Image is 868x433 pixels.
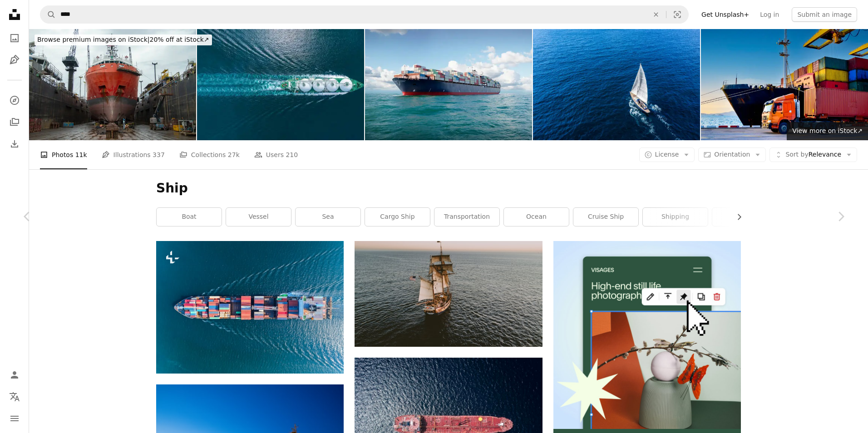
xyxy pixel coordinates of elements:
span: 210 [286,150,298,160]
a: Log in [755,7,784,22]
button: Sort byRelevance [769,148,857,162]
span: Sort by [785,151,808,158]
span: 27k [228,150,240,160]
span: 20% off at iStock ↗ [37,36,209,43]
a: boat [157,208,222,226]
img: Sailing [533,29,700,140]
button: Search Unsplash [40,6,56,23]
a: cruise [712,208,777,226]
a: brown sailboat in beach under white sky [355,290,542,298]
img: 3d cargo container ship in sea [365,29,532,140]
button: License [639,148,695,162]
button: Clear [646,6,666,23]
a: sea [296,208,360,226]
img: file-1723602894256-972c108553a7image [553,241,741,428]
a: Illustrations 337 [102,140,165,169]
a: cargo ship [365,208,430,226]
button: Menu [5,409,24,428]
a: transportation [434,208,499,226]
a: shipping [643,208,708,226]
span: Browse premium images on iStock | [37,36,149,43]
a: cruise ship [573,208,638,226]
a: Explore [5,91,24,109]
a: Next [814,173,868,260]
a: Log in / Sign up [5,366,24,384]
a: Users 210 [254,140,298,169]
a: aerial photography of tanker ship [355,423,542,432]
a: ocean [504,208,569,226]
img: Aerial top view container ship with crane bridge for load container, logistics import export, shi... [156,241,344,374]
button: Orientation [698,148,766,162]
img: Truck carrying forty-foot container leaving port terminal with ship and quay crane on the backgro... [701,29,868,140]
button: Language [5,388,24,406]
a: Photos [5,29,24,47]
a: Collections 27k [179,140,240,169]
img: Aerial top view LNG Tanker ship (Liquified Natural Gas) with contrail in the ocean sea ship carry... [197,29,364,140]
a: Collections [5,113,24,131]
button: scroll list to the right [731,208,741,226]
img: Shipping vessel in drydock undergoing repair [29,29,196,140]
a: Get Unsplash+ [696,7,755,22]
span: 337 [153,150,165,160]
a: View more on iStock↗ [787,122,868,140]
button: Submit an image [792,7,857,22]
span: License [655,151,679,158]
span: Orientation [714,151,750,158]
img: brown sailboat in beach under white sky [355,241,542,346]
a: Download History [5,135,24,153]
a: Aerial top view container ship with crane bridge for load container, logistics import export, shi... [156,303,344,311]
span: Relevance [785,150,841,159]
h1: Ship [156,180,741,197]
span: View more on iStock ↗ [792,127,863,134]
a: Illustrations [5,51,24,69]
a: vessel [226,208,291,226]
a: Browse premium images on iStock|20% off at iStock↗ [29,29,217,51]
form: Find visuals sitewide [40,5,689,24]
button: Visual search [666,6,688,23]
